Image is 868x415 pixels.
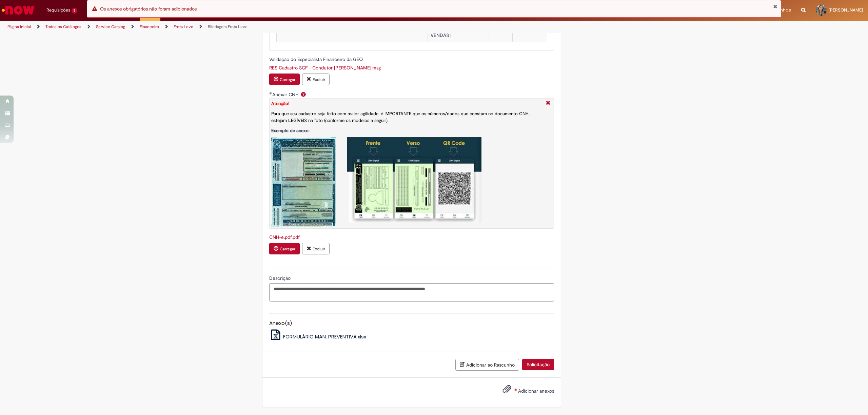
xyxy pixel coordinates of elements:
[271,128,310,133] strong: Exemplo de anexo:
[269,275,292,281] span: Descrição
[5,21,574,33] ul: Trilhas de página
[518,388,554,394] span: Adicionar anexos
[208,24,248,29] a: Blindagem Frota Leve
[46,7,70,14] span: Requisições
[773,4,777,9] button: Fechar Notificação
[455,359,519,371] button: Adicionar ao Rascunho
[96,24,125,29] a: Service Catalog
[283,333,366,340] span: FORMULÁRIO MAN. PREVENTIVA.xlsx
[302,74,330,85] button: Excluir anexo RES Cadastro SGF - Condutor Riccardo.msg
[7,24,31,29] a: Página inicial
[45,24,81,29] a: Todos os Catálogos
[302,243,330,254] button: Excluir anexo CNH-e.pdf.pdf
[269,74,300,85] button: Carregar anexo de Validação do Especialista Financeiro da GEO.
[174,24,193,29] a: Frota Leve
[271,111,530,123] span: Para que seu cadastro seja feito com maior agilidade, é IMPORTANTE que os números/dados que const...
[280,77,295,82] small: Carregar
[269,283,554,302] textarea: Descrição
[280,246,295,252] small: Carregar
[269,243,300,254] button: Carregar anexo de Anexar CNH Required
[269,320,554,326] h5: Anexo(s)
[1,3,36,17] img: ServiceNow
[72,8,77,14] span: 5
[272,91,300,98] span: Anexar CNH
[269,92,272,95] span: Obrigatório Preenchido
[271,101,289,106] strong: Atenção!
[269,333,367,340] a: FORMULÁRIO MAN. PREVENTIVA.xlsx
[501,383,513,398] button: Adicionar anexos
[829,7,863,13] span: [PERSON_NAME]
[100,6,197,12] span: Os anexos obrigatórios não foram adicionados
[544,100,552,107] i: Fechar More information Por question_anexar_cnh
[522,359,554,370] button: Solicitação
[269,65,381,71] a: Download de RES Cadastro SGF - Condutor Riccardo.msg
[269,234,300,240] a: Download de CNH-e.pdf.pdf
[313,77,325,82] small: Excluir
[313,246,325,252] small: Excluir
[140,24,159,29] a: Financeiro
[269,56,365,62] span: Validação do Especialista Financeiro da GEO.
[299,91,308,97] span: Ajuda para Anexar CNH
